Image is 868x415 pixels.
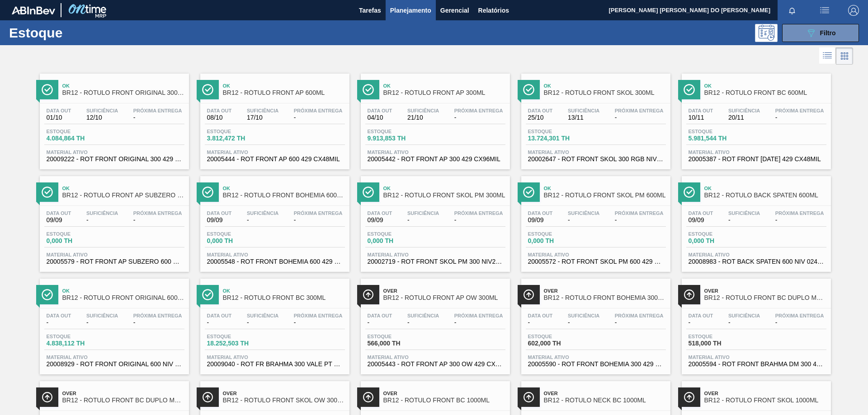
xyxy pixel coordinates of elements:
a: ÍconeOkBR12 - RÓTULO FRONT BC 300MLData out-Suficiência-Próxima Entrega-Estoque18.252,503 THMater... [193,272,354,374]
span: Próxima Entrega [133,108,182,113]
span: 0,000 TH [47,238,110,244]
img: Ícone [363,84,374,95]
a: ÍconeOkBR12 - RÓTULO BACK SPATEN 600MLData out09/09Suficiência-Próxima Entrega-Estoque0,000 THMat... [675,169,835,272]
span: BR12 - RÓTULO FRONT BC 1000ML [383,397,505,404]
img: Ícone [523,392,534,403]
span: 09/09 [47,217,71,224]
span: Próxima Entrega [133,313,182,318]
span: Data out [47,108,71,113]
span: 0,000 TH [528,238,591,244]
span: Data out [528,210,553,216]
span: Suficiência [247,210,278,216]
span: - [86,319,118,326]
span: Ok [62,83,184,89]
span: 01/10 [47,114,71,121]
span: Planejamento [390,5,431,16]
img: TNhmsLtSVTkK8tSr43FrP2fwEKptu5GPRR3wAAAABJRU5ErkJggg== [12,6,55,14]
span: BR12 - RÓTULO FRONT AP SUBZERO 600ML [62,192,184,199]
h1: Estoque [9,28,144,38]
span: 17/10 [247,114,278,121]
span: Over [383,391,505,396]
span: 20005572 - ROT FRONT SKOL PM 600 429 CX48MIL [528,258,664,265]
span: - [615,114,664,121]
span: Ok [62,288,184,294]
span: - [568,217,599,224]
span: - [728,319,760,326]
span: Suficiência [407,210,439,216]
a: ÍconeOkBR12 - RÓTULO FRONT AP 600MLData out08/10Suficiência17/10Próxima Entrega-Estoque3.812,472 ... [193,67,354,169]
span: Over [544,288,666,294]
span: - [689,319,713,326]
a: ÍconeOverBR12 - RÓTULO FRONT BC DUPLO MALTE 300MLData out-Suficiência-Próxima Entrega-Estoque518,... [675,272,835,374]
a: ÍconeOkBR12 - RÓTULO FRONT SKOL PM 300MLData out09/09Suficiência-Próxima Entrega-Estoque0,000 THM... [354,169,514,272]
span: - [454,114,503,121]
span: Suficiência [407,313,439,318]
span: BR12 - RÓTULO BACK SPATEN 600ML [704,192,826,199]
span: Data out [47,210,71,216]
span: Data out [207,313,232,318]
span: Over [704,391,826,396]
span: Material ativo [207,149,343,155]
span: Suficiência [86,313,118,318]
span: BR12 - RÓTULO FRONT BC DUPLO MALTE 600ML [62,397,184,404]
span: - [568,319,599,326]
span: Próxima Entrega [133,210,182,216]
span: Estoque [689,129,752,134]
img: userActions [819,5,830,16]
span: 0,000 TH [207,238,270,244]
span: Ok [704,83,826,89]
span: Estoque [528,129,591,134]
span: BR12 - RÓTULO FRONT ORIGINAL 600ML [62,294,184,301]
a: ÍconeOkBR12 - RÓTULO FRONT BOHEMIA 600MLData out09/09Suficiência-Próxima Entrega-Estoque0,000 THM... [193,169,354,272]
span: 18.252,503 TH [207,340,270,347]
img: Ícone [363,392,374,403]
span: 13/11 [568,114,599,121]
span: Material ativo [368,149,503,155]
span: BR12 - RÓTULO FRONT AP 600ML [223,89,345,96]
span: Estoque [207,129,270,134]
span: Estoque [368,334,431,339]
span: 602,000 TH [528,340,591,347]
span: 9.913,853 TH [368,135,431,142]
img: Ícone [523,187,534,198]
img: Ícone [684,392,695,403]
span: 20005579 - ROT FRONT AP SUBZERO 600 429 CX48MIL [47,258,182,265]
span: Material ativo [689,149,824,155]
span: Estoque [207,231,270,237]
span: 20/11 [728,114,760,121]
span: Material ativo [528,252,664,257]
span: - [407,319,439,326]
span: Ok [223,186,345,191]
div: Visão em Cards [836,47,853,65]
img: Ícone [684,187,695,198]
span: Gerencial [440,5,469,16]
span: 13.724,301 TH [528,135,591,142]
span: Estoque [47,231,110,237]
span: Estoque [368,129,431,134]
span: Material ativo [368,354,503,360]
span: Suficiência [407,108,439,113]
span: Data out [528,313,553,318]
span: Data out [368,108,392,113]
span: Próxima Entrega [775,313,824,318]
span: - [133,319,182,326]
span: Material ativo [368,252,503,257]
span: Data out [528,108,553,113]
span: Material ativo [207,252,343,257]
span: Ok [62,186,184,191]
span: - [294,114,343,121]
span: Relatórios [478,5,509,16]
img: Ícone [523,289,534,300]
span: Ok [383,186,505,191]
span: 20005594 - ROT FRONT BRAHMA DM 300 429 CX96MIL [689,361,824,368]
span: BR12 - RÓTULO FRONT BOHEMIA 300ML [544,294,666,301]
span: Data out [689,210,713,216]
span: Suficiência [247,108,278,113]
img: Ícone [42,392,53,403]
span: Material ativo [689,252,824,257]
span: Over [544,391,666,396]
a: ÍconeOkBR12 - RÓTULO FRONT AP SUBZERO 600MLData out09/09Suficiência-Próxima Entrega-Estoque0,000 ... [33,169,193,272]
span: Ok [383,83,505,89]
span: BR12 - RÓTULO FRONT BC 600ML [704,89,826,96]
span: Estoque [528,334,591,339]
